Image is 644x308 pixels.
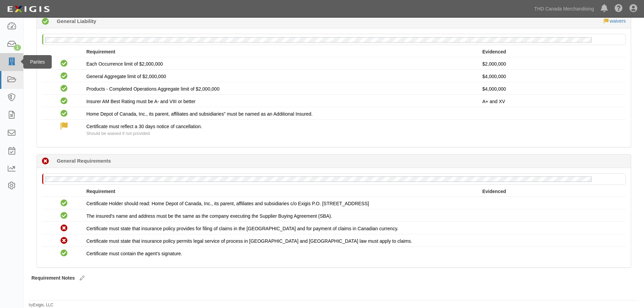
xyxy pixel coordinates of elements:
[61,123,68,130] label: Waived: waived per client
[86,61,163,67] span: Each Occurrence limit of $2,000,000
[61,73,68,80] i: Compliant
[482,189,506,194] strong: Evidenced
[86,124,202,129] span: Certificate must reflect a 30 days notice of cancellation.
[86,131,150,136] span: Should be waived if not provided
[86,74,166,79] span: General Aggregate limit of $2,000,000
[42,18,49,25] i: Compliant 0 days (since 09/09/2025)
[57,18,96,25] b: General Liability
[482,49,506,54] strong: Evidenced
[33,303,53,307] a: Exigis, LLC
[86,226,398,231] span: Certificate must state that insurance policy provides for filing of claims in the [GEOGRAPHIC_DAT...
[86,238,412,244] span: Certificate must state that insurance policy permits legal service of process in [GEOGRAPHIC_DATA...
[86,99,195,104] span: Insurer AM Best Rating must be A- and VIII or better
[61,123,68,130] i: Waived: waived per client
[23,55,52,69] div: Parties
[86,251,182,256] span: Certificate must contain the agent's signature.
[86,213,332,219] span: The insured's name and address must be the same as the company executing the Supplier Buying Agre...
[86,111,312,117] span: Home Depot of Canada, Inc., its parent, affiliates and subsidiaries" must be named as an Addition...
[61,212,68,219] i: Compliant
[14,45,21,51] div: 1
[31,275,75,281] label: Requirement Notes
[482,86,621,92] p: $4,000,000
[61,98,68,105] i: Compliant
[86,201,369,206] span: Certificate Holder should read: Home Depot of Canada, Inc., its parent, affiliates and subsidiari...
[86,189,115,194] strong: Requirement
[61,225,68,232] i: Non-Compliant
[61,85,68,92] i: Compliant
[61,200,68,207] i: Compliant
[5,3,52,15] img: logo-5460c22ac91f19d4615b14bd174203de0afe785f0fc80cf4dbbc73dc1793850b.png
[42,158,49,165] i: Non-Compliant 0 days (since 09/09/2025)
[61,60,68,67] i: Compliant
[615,5,623,13] i: Help Center - Complianz
[29,302,53,308] small: by
[61,110,68,117] i: Compliant
[86,49,115,54] strong: Requirement
[531,2,597,16] a: THD Canada Merchandising
[61,250,68,257] i: Compliant
[482,61,621,67] p: $2,000,000
[610,18,626,24] a: waivers
[86,86,219,92] span: Products - Completed Operations Aggregate limit of $2,000,000
[57,157,111,164] b: General Requirements
[482,98,621,105] p: A+ and XV
[61,237,68,244] i: Non-Compliant
[482,73,621,80] p: $4,000,000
